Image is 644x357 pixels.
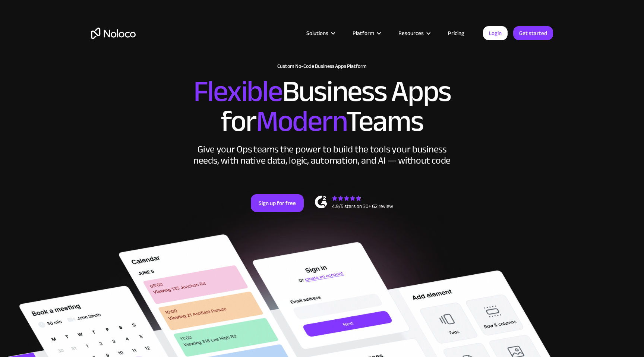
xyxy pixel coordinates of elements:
[297,28,343,38] div: Solutions
[513,26,553,40] a: Get started
[251,194,304,212] a: Sign up for free
[483,26,508,40] a: Login
[353,28,374,38] div: Platform
[91,77,553,136] h2: Business Apps for Teams
[193,64,282,119] span: Flexible
[343,28,389,38] div: Platform
[398,28,424,38] div: Resources
[256,94,346,149] span: Modern
[439,28,474,38] a: Pricing
[192,144,452,166] div: Give your Ops teams the power to build the tools your business needs, with native data, logic, au...
[306,28,328,38] div: Solutions
[91,28,136,39] a: home
[389,28,439,38] div: Resources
